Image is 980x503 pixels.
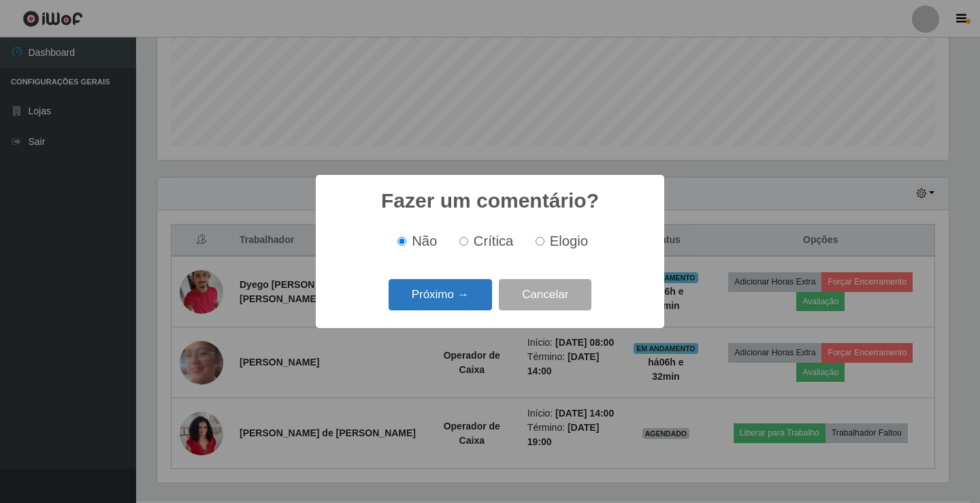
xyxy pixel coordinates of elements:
[499,279,591,311] button: Cancelar
[381,189,599,213] h2: Fazer um comentário?
[397,237,406,246] input: Não
[474,233,514,248] span: Crítica
[550,233,588,248] span: Elogio
[536,237,544,246] input: Elogio
[412,233,437,248] span: Não
[459,237,468,246] input: Crítica
[389,279,492,311] button: Próximo →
